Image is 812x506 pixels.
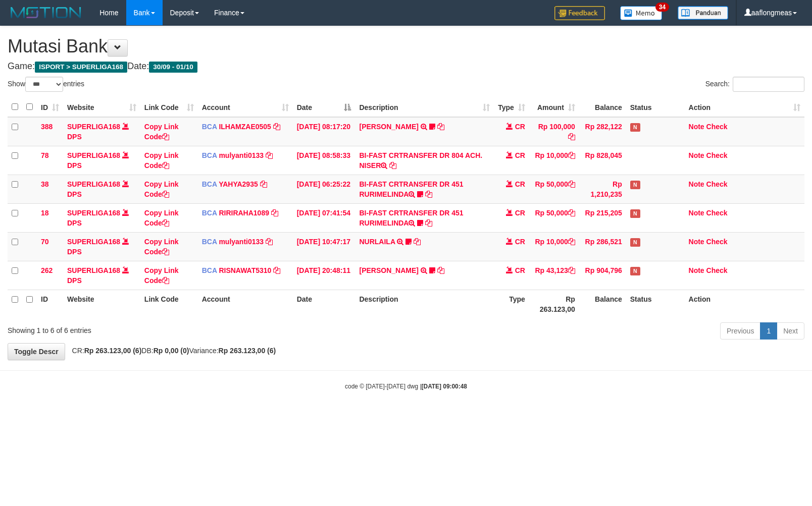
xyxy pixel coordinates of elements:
[140,290,198,318] th: Link Code
[202,180,217,188] span: BCA
[293,203,356,232] td: [DATE] 07:41:54
[202,123,217,131] span: BCA
[359,238,395,246] a: NURLAILA
[706,151,728,159] a: Check
[63,175,140,203] td: DPS
[568,133,575,141] a: Copy Rp 100,000 to clipboard
[529,175,579,203] td: Rp 50,000
[515,238,525,246] span: CR
[355,290,493,318] th: Description
[144,151,179,170] a: Copy Link Code
[35,62,127,73] span: ISPORT > SUPERLIGA168
[760,322,777,340] a: 1
[706,266,728,274] a: Check
[706,238,728,246] a: Check
[219,209,269,217] a: RIRIRAHA1089
[84,347,142,355] strong: Rp 263.123,00 (6)
[529,232,579,261] td: Rp 10,000
[202,238,217,246] span: BCA
[293,290,356,318] th: Date
[685,290,804,318] th: Action
[8,36,804,57] h1: Mutasi Bank
[8,343,65,360] a: Toggle Descr
[529,203,579,232] td: Rp 50,000
[626,290,685,318] th: Status
[41,180,49,188] span: 38
[494,97,529,117] th: Type: activate to sort column ascending
[273,123,280,131] a: Copy ILHAMZAE0505 to clipboard
[219,266,271,274] a: RISNAWAT5310
[63,290,140,318] th: Website
[67,238,120,246] a: SUPERLIGA168
[67,209,120,217] a: SUPERLIGA168
[630,123,640,132] span: Has Note
[67,151,120,159] a: SUPERLIGA168
[630,267,640,275] span: Has Note
[579,290,626,318] th: Balance
[202,151,217,159] span: BCA
[355,146,493,175] td: BI-FAST CRTRANSFER DR 804 ACH. NISER
[144,266,179,285] a: Copy Link Code
[685,97,804,117] th: Action: activate to sort column ascending
[293,232,356,261] td: [DATE] 10:47:17
[355,175,493,203] td: BI-FAST CRTRANSFER DR 451 RURIMELINDA
[41,151,49,159] span: 78
[63,203,140,232] td: DPS
[266,151,273,159] a: Copy mulyanti0133 to clipboard
[359,123,418,131] a: [PERSON_NAME]
[219,347,276,355] strong: Rp 263.123,00 (6)
[579,146,626,175] td: Rp 828,045
[198,97,293,117] th: Account: activate to sort column ascending
[689,209,704,217] a: Note
[529,261,579,290] td: Rp 43,123
[198,290,293,318] th: Account
[579,261,626,290] td: Rp 904,796
[414,238,421,246] a: Copy NURLAILA to clipboard
[37,97,63,117] th: ID: activate to sort column ascending
[706,209,728,217] a: Check
[568,266,575,274] a: Copy Rp 43,123 to clipboard
[529,146,579,175] td: Rp 10,000
[568,180,575,188] a: Copy Rp 50,000 to clipboard
[37,290,63,318] th: ID
[425,190,432,198] a: Copy BI-FAST CRTRANSFER DR 451 RURIMELINDA to clipboard
[422,383,467,390] strong: [DATE] 09:00:48
[8,77,84,92] label: Show entries
[293,146,356,175] td: [DATE] 08:58:33
[689,238,704,246] a: Note
[219,180,258,188] a: YAHYA2935
[67,123,120,131] a: SUPERLIGA168
[529,117,579,146] td: Rp 100,000
[706,123,728,131] a: Check
[67,180,120,188] a: SUPERLIGA168
[355,97,493,117] th: Description: activate to sort column ascending
[144,123,179,141] a: Copy Link Code
[579,232,626,261] td: Rp 286,521
[202,266,217,274] span: BCA
[515,266,525,274] span: CR
[515,180,525,188] span: CR
[579,203,626,232] td: Rp 215,205
[425,219,432,227] a: Copy BI-FAST CRTRANSFER DR 451 RURIMELINDA to clipboard
[293,175,356,203] td: [DATE] 06:25:22
[293,117,356,146] td: [DATE] 08:17:20
[678,6,728,20] img: panduan.png
[389,161,396,170] a: Copy BI-FAST CRTRANSFER DR 804 ACH. NISER to clipboard
[355,203,493,232] td: BI-FAST CRTRANSFER DR 451 RURIMELINDA
[655,3,669,12] span: 34
[568,209,575,217] a: Copy Rp 50,000 to clipboard
[8,5,84,20] img: MOTION_logo.png
[63,97,140,117] th: Website: activate to sort column ascending
[529,97,579,117] th: Amount: activate to sort column ascending
[689,266,704,274] a: Note
[529,290,579,318] th: Rp 263.123,00
[63,261,140,290] td: DPS
[437,266,444,274] a: Copy YOSI EFENDI to clipboard
[219,123,271,131] a: ILHAMZAE0505
[689,151,704,159] a: Note
[733,77,804,92] input: Search:
[515,151,525,159] span: CR
[271,209,278,217] a: Copy RIRIRAHA1089 to clipboard
[568,238,575,246] a: Copy Rp 10,000 to clipboard
[720,322,760,340] a: Previous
